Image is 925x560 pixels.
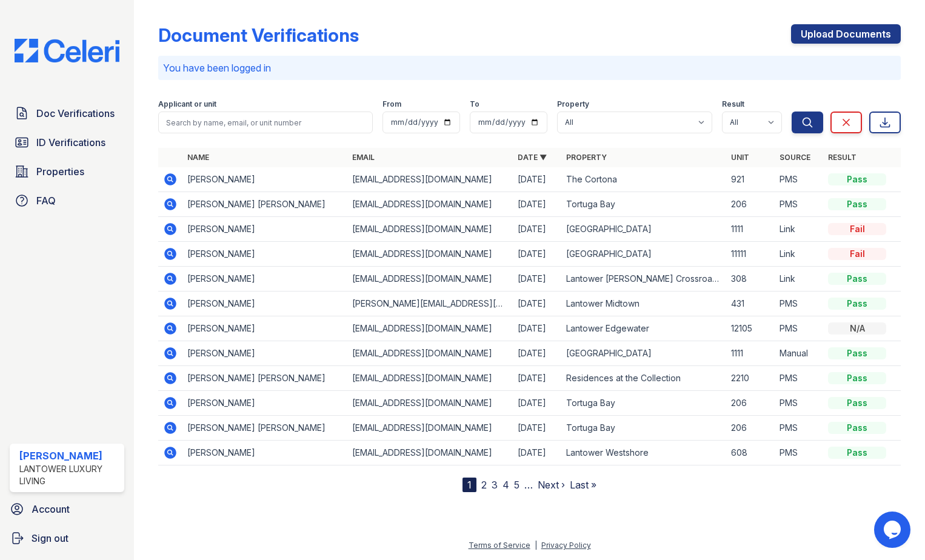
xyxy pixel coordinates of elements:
td: [PERSON_NAME][EMAIL_ADDRESS][PERSON_NAME][DOMAIN_NAME] [347,292,512,316]
div: Pass [828,298,886,310]
div: Pass [828,447,886,459]
td: [DATE] [513,391,561,416]
td: 2210 [726,366,775,391]
td: 206 [726,192,775,217]
td: PMS [775,316,823,341]
td: PMS [775,167,823,192]
p: You have been logged in [163,61,896,75]
td: Link [775,242,823,267]
img: CE_Logo_Blue-a8612792a0a2168367f1c8372b55b34899dd931a85d93a1a3d3e32e68fde9ad4.png [5,39,129,62]
td: [PERSON_NAME] [182,167,347,192]
td: 308 [726,267,775,292]
td: Tortuga Bay [561,416,726,441]
td: Lantower Westshore [561,441,726,465]
td: [DATE] [513,192,561,217]
td: [PERSON_NAME] [182,441,347,465]
td: Link [775,267,823,292]
div: Fail [828,248,886,260]
div: Pass [828,397,886,409]
a: Next › [538,479,565,491]
td: [PERSON_NAME] [182,217,347,242]
a: FAQ [10,188,124,213]
label: To [470,99,479,109]
div: Pass [828,273,886,285]
a: 2 [481,479,487,491]
a: Unit [731,153,749,162]
td: [EMAIL_ADDRESS][DOMAIN_NAME] [347,242,512,267]
div: Pass [828,347,886,359]
td: [PERSON_NAME] [182,242,347,267]
td: [GEOGRAPHIC_DATA] [561,242,726,267]
td: [EMAIL_ADDRESS][DOMAIN_NAME] [347,167,512,192]
label: From [382,99,401,109]
td: PMS [775,366,823,391]
td: [EMAIL_ADDRESS][DOMAIN_NAME] [347,366,512,391]
a: Sign out [5,526,129,550]
td: [PERSON_NAME] [182,341,347,366]
td: [PERSON_NAME] [182,391,347,416]
td: [DATE] [513,341,561,366]
td: [GEOGRAPHIC_DATA] [561,341,726,366]
div: Document Verifications [158,24,359,46]
td: 431 [726,292,775,316]
td: 921 [726,167,775,192]
a: Property [566,153,607,162]
a: Source [780,153,810,162]
span: FAQ [36,193,56,208]
td: [DATE] [513,292,561,316]
td: 11111 [726,242,775,267]
td: PMS [775,292,823,316]
div: Lantower Luxury Living [19,463,119,487]
a: Upload Documents [791,24,901,44]
a: Doc Verifications [10,101,124,125]
td: [EMAIL_ADDRESS][DOMAIN_NAME] [347,416,512,441]
label: Property [557,99,589,109]
td: 608 [726,441,775,465]
div: Pass [828,372,886,384]
a: Terms of Service [469,541,530,550]
a: 5 [514,479,519,491]
td: Link [775,217,823,242]
td: [DATE] [513,441,561,465]
td: [DATE] [513,416,561,441]
td: [PERSON_NAME] [PERSON_NAME] [182,192,347,217]
label: Result [722,99,744,109]
td: Tortuga Bay [561,391,726,416]
span: ID Verifications [36,135,105,150]
td: PMS [775,441,823,465]
td: [PERSON_NAME] [PERSON_NAME] [182,366,347,391]
td: PMS [775,192,823,217]
a: 3 [492,479,498,491]
td: [EMAIL_ADDRESS][DOMAIN_NAME] [347,316,512,341]
td: PMS [775,391,823,416]
td: Tortuga Bay [561,192,726,217]
td: [DATE] [513,217,561,242]
a: Properties [10,159,124,184]
a: Last » [570,479,596,491]
td: 1111 [726,217,775,242]
td: Residences at the Collection [561,366,726,391]
td: [PERSON_NAME] [182,292,347,316]
td: [EMAIL_ADDRESS][DOMAIN_NAME] [347,267,512,292]
td: [PERSON_NAME] [182,267,347,292]
span: Doc Verifications [36,106,115,121]
label: Applicant or unit [158,99,216,109]
td: Lantower Edgewater [561,316,726,341]
a: Date ▼ [518,153,547,162]
td: 206 [726,416,775,441]
td: [DATE] [513,366,561,391]
div: 1 [463,478,476,492]
td: [GEOGRAPHIC_DATA] [561,217,726,242]
td: Manual [775,341,823,366]
div: Pass [828,198,886,210]
a: 4 [503,479,509,491]
div: | [535,541,537,550]
span: Account [32,502,70,516]
td: [PERSON_NAME] [182,316,347,341]
div: Pass [828,422,886,434]
td: [EMAIL_ADDRESS][DOMAIN_NAME] [347,217,512,242]
td: PMS [775,416,823,441]
td: 1111 [726,341,775,366]
td: Lantower Midtown [561,292,726,316]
